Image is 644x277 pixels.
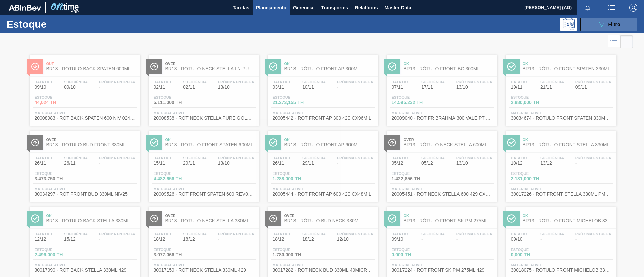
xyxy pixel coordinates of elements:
[384,4,411,12] span: Master Data
[608,22,620,27] span: Filtro
[355,4,378,12] span: Relatórios
[560,18,577,31] div: Pogramando: nenhum usuário selecionado
[9,5,41,11] img: TNhmsLtSVTkK8tSr43FrP2fwEKptu5GPRR3wAAAABJRU5ErkJggg==
[256,4,286,12] span: Planejamento
[293,4,315,12] span: Gerencial
[580,18,637,31] button: Filtro
[577,3,598,12] button: Notificações
[629,4,637,12] img: Logout
[7,20,107,28] h1: Estoque
[233,4,249,12] span: Tarefas
[321,4,348,12] span: Transportes
[608,4,616,12] img: userActions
